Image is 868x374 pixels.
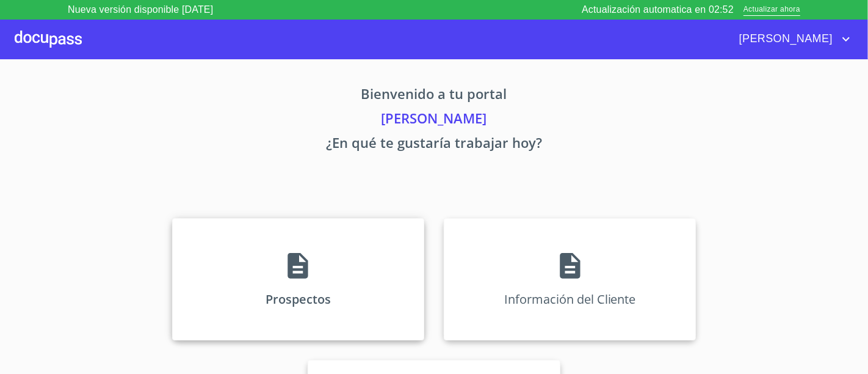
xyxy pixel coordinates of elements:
[504,291,636,307] p: Información del Cliente
[743,4,800,16] span: Actualizar ahora
[266,291,331,307] p: Prospectos
[58,108,810,133] p: [PERSON_NAME]
[58,84,810,108] p: Bienvenido a tu portal
[730,29,853,49] button: account of current user
[730,29,839,49] span: [PERSON_NAME]
[68,2,213,17] p: Nueva versión disponible [DATE]
[58,133,810,157] p: ¿En qué te gustaría trabajar hoy?
[582,2,734,17] p: Actualización automatica en 02:52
